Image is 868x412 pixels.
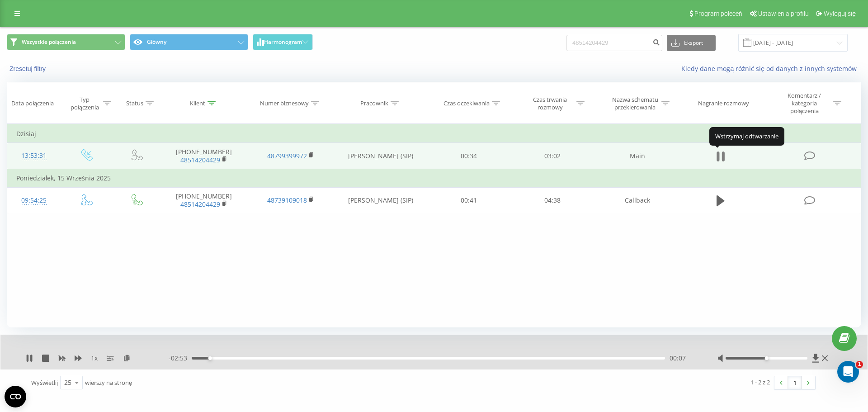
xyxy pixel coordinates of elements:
[22,38,76,46] span: Wszystkie połączenia
[5,386,26,407] button: Open CMP widget
[611,96,659,111] div: Nazwa schematu przekierowania
[750,378,770,387] div: 1 - 2 z 2
[7,65,50,73] button: Zresetuj filtry
[130,34,248,50] button: Główny
[31,379,58,387] span: Wyświetlij
[334,143,427,170] td: [PERSON_NAME] (SIP)
[443,99,490,107] div: Czas oczekiwania
[208,356,212,360] div: Accessibility label
[169,354,192,363] span: - 02:53
[68,96,101,111] div: Typ połączenia
[264,39,302,45] span: Harmonogram
[64,378,71,387] div: 25
[427,187,510,213] td: 00:41
[694,10,742,17] span: Program poleceń
[180,200,220,208] a: 48514204429
[160,187,247,213] td: [PHONE_NUMBER]
[16,192,52,209] div: 09:54:25
[667,35,716,51] button: Eksport
[126,99,143,107] div: Status
[7,125,861,143] td: Dzisiaj
[788,376,802,389] a: 1
[510,187,594,213] td: 04:38
[778,92,831,115] div: Komentarz / kategoria połączenia
[85,379,132,387] span: wierszy na stronę
[856,361,863,368] span: 1
[594,143,681,170] td: Main
[160,143,247,170] td: [PHONE_NUMBER]
[334,187,427,213] td: [PERSON_NAME] (SIP)
[180,156,220,164] a: 48514204429
[594,187,681,213] td: Callback
[190,99,205,107] div: Klient
[360,99,388,107] div: Pracownik
[11,99,54,107] div: Data połączenia
[260,99,309,107] div: Numer biznesowy
[698,99,749,107] div: Nagranie rozmowy
[427,143,510,170] td: 00:34
[709,127,784,145] div: Wstrzymaj odtwarzanie
[824,10,856,17] span: Wyloguj się
[7,34,125,50] button: Wszystkie połączenia
[267,152,307,160] a: 48799399972
[7,169,861,187] td: Poniedziałek, 15 Września 2025
[758,10,809,17] span: Ustawienia profilu
[764,356,768,360] div: Accessibility label
[681,64,861,73] a: Kiedy dane mogą różnić się od danych z innych systemów
[526,96,574,111] div: Czas trwania rozmowy
[566,35,662,51] input: Wyszukiwanie według numeru
[16,147,52,165] div: 13:53:31
[91,354,98,363] span: 1 x
[837,361,859,383] iframe: Intercom live chat
[510,143,594,170] td: 03:02
[670,354,686,363] span: 00:07
[267,196,307,204] a: 48739109018
[253,34,313,50] button: Harmonogram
